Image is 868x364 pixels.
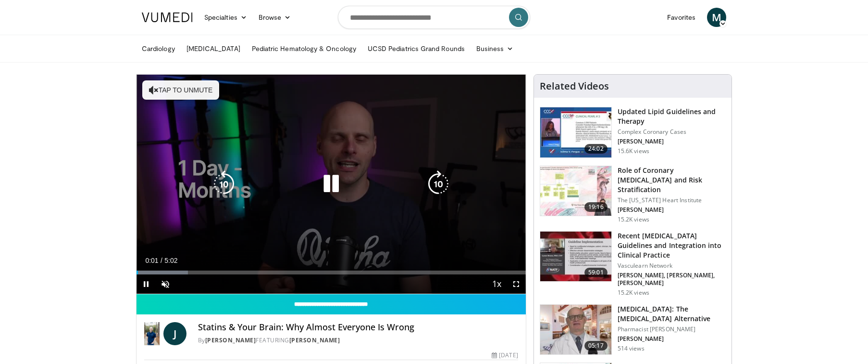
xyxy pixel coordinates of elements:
button: Tap to unmute [142,80,219,100]
span: 0:01 [145,257,158,264]
a: Favorites [661,8,701,27]
a: [MEDICAL_DATA] [181,39,246,58]
p: 15.2K views [618,289,649,297]
span: / [161,257,162,264]
span: 59:01 [584,268,608,277]
h4: Statins & Your Brain: Why Almost Everyone Is Wrong [198,322,518,333]
div: By FEATURING [198,336,518,345]
p: [PERSON_NAME] [618,335,726,343]
img: Dr. Jordan Rennicke [144,322,160,345]
h3: Recent [MEDICAL_DATA] Guidelines and Integration into Clinical Practice [618,231,726,260]
p: [PERSON_NAME] [618,206,726,214]
p: 514 views [618,345,645,352]
a: Business [471,39,520,58]
a: 24:02 Updated Lipid Guidelines and Therapy Complex Coronary Cases [PERSON_NAME] 15.6K views [540,107,726,158]
img: 87825f19-cf4c-4b91-bba1-ce218758c6bb.150x105_q85_crop-smart_upscale.jpg [540,232,611,282]
span: 19:16 [584,202,608,212]
a: Specialties [198,8,253,27]
img: 1efa8c99-7b8a-4ab5-a569-1c219ae7bd2c.150x105_q85_crop-smart_upscale.jpg [540,166,611,216]
img: ce9609b9-a9bf-4b08-84dd-8eeb8ab29fc6.150x105_q85_crop-smart_upscale.jpg [540,305,611,355]
p: [PERSON_NAME] [618,138,726,145]
a: Cardiology [136,39,181,58]
video-js: Video Player [136,75,526,294]
button: Unmute [156,274,175,294]
button: Playback Rate [487,274,507,294]
a: J [163,322,186,345]
p: 15.2K views [618,216,649,223]
img: 77f671eb-9394-4acc-bc78-a9f077f94e00.150x105_q85_crop-smart_upscale.jpg [540,107,611,157]
a: 19:16 Role of Coronary [MEDICAL_DATA] and Risk Stratification The [US_STATE] Heart Institute [PER... [540,166,726,223]
a: UCSD Pediatrics Grand Rounds [362,39,471,58]
span: 5:02 [164,257,177,264]
h3: Updated Lipid Guidelines and Therapy [618,107,726,126]
a: [PERSON_NAME] [289,336,340,344]
a: Pediatric Hematology & Oncology [246,39,362,58]
a: Browse [253,8,297,27]
button: Fullscreen [507,274,526,294]
h3: Role of Coronary [MEDICAL_DATA] and Risk Stratification [618,166,726,195]
a: 05:17 [MEDICAL_DATA]: The [MEDICAL_DATA] Alternative Pharmacist [PERSON_NAME] [PERSON_NAME] 514 v... [540,304,726,355]
span: 05:17 [584,341,608,351]
p: 15.6K views [618,147,649,155]
p: The [US_STATE] Heart Institute [618,196,726,204]
a: 59:01 Recent [MEDICAL_DATA] Guidelines and Integration into Clinical Practice Vasculearn Network ... [540,231,726,297]
p: [PERSON_NAME], [PERSON_NAME], [PERSON_NAME] [618,272,726,287]
span: 24:02 [584,144,608,154]
img: VuMedi Logo [142,13,193,22]
h3: [MEDICAL_DATA]: The [MEDICAL_DATA] Alternative [618,304,726,324]
p: Vasculearn Network [618,262,726,270]
a: [PERSON_NAME] [205,336,256,344]
div: Progress Bar [136,271,526,274]
div: [DATE] [492,351,518,360]
button: Pause [136,274,156,294]
h4: Related Videos [540,80,609,92]
p: Pharmacist [PERSON_NAME] [618,325,726,333]
p: Complex Coronary Cases [618,128,726,136]
input: Search topics, interventions [338,6,530,29]
a: M [707,8,726,27]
